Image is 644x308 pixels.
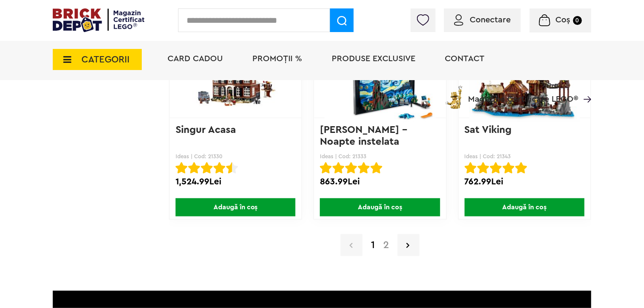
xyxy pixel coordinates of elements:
[470,16,511,24] span: Conectare
[176,162,187,174] img: Evaluare cu stele
[176,176,295,187] div: 1,524.99Lei
[465,176,584,187] div: 762.99Lei
[168,54,223,63] a: Card Cadou
[314,198,446,216] a: Adaugă în coș
[320,176,440,187] div: 863.99Lei
[445,54,484,63] a: Contact
[176,153,295,159] p: Ideas | Cod: 21330
[468,84,578,103] span: Magazine Certificate LEGO®
[515,162,527,174] img: Evaluare cu stele
[81,55,130,64] span: CATEGORII
[578,84,591,92] a: Magazine Certificate LEGO®
[459,198,590,216] a: Adaugă în coș
[214,162,225,174] img: Evaluare cu stele
[573,16,582,25] small: 0
[556,16,571,24] span: Coș
[332,54,415,63] a: Produse exclusive
[490,162,502,174] img: Evaluare cu stele
[320,162,332,174] img: Evaluare cu stele
[333,162,344,174] img: Evaluare cu stele
[188,162,200,174] img: Evaluare cu stele
[252,54,302,63] a: PROMOȚII %
[454,16,511,24] a: Conectare
[379,240,393,250] a: 2
[477,162,489,174] img: Evaluare cu stele
[371,162,382,174] img: Evaluare cu stele
[320,125,410,147] a: [PERSON_NAME] - Noapte instelata
[170,198,301,216] a: Adaugă în coș
[176,198,295,216] span: Adaugă în coș
[320,153,440,159] p: Ideas | Cod: 21333
[465,198,584,216] span: Adaugă în coș
[398,234,419,256] a: Pagina urmatoare
[358,162,370,174] img: Evaluare cu stele
[465,153,584,159] p: Ideas | Cod: 21343
[176,125,236,135] a: Singur Acasa
[367,240,379,250] strong: 1
[465,162,476,174] img: Evaluare cu stele
[320,198,440,216] span: Adaugă în coș
[226,162,238,174] img: Evaluare cu stele
[465,125,512,135] a: Sat Viking
[503,162,514,174] img: Evaluare cu stele
[345,162,357,174] img: Evaluare cu stele
[201,162,213,174] img: Evaluare cu stele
